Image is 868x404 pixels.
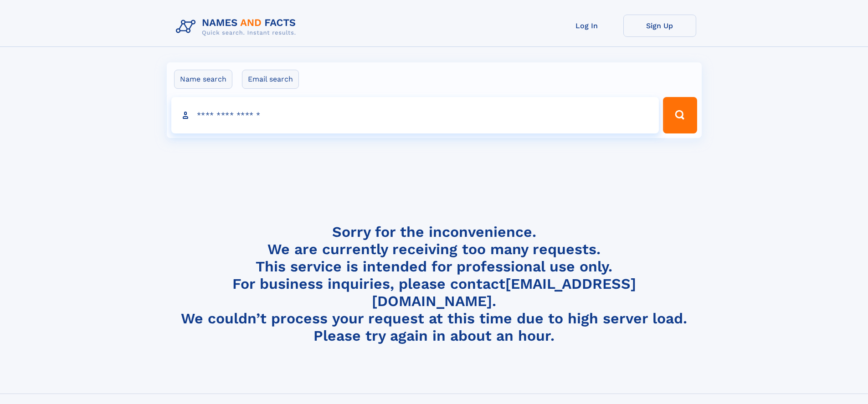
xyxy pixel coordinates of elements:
[372,275,636,310] a: [EMAIL_ADDRESS][DOMAIN_NAME]
[172,15,303,39] img: Logo Names and Facts
[550,15,623,37] a: Log In
[242,70,299,89] label: Email search
[172,223,696,345] h4: Sorry for the inconvenience. We are currently receiving too many requests. This service is intend...
[623,15,696,37] a: Sign Up
[171,97,659,133] input: search input
[174,70,232,89] label: Name search
[663,97,697,133] button: Search Button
